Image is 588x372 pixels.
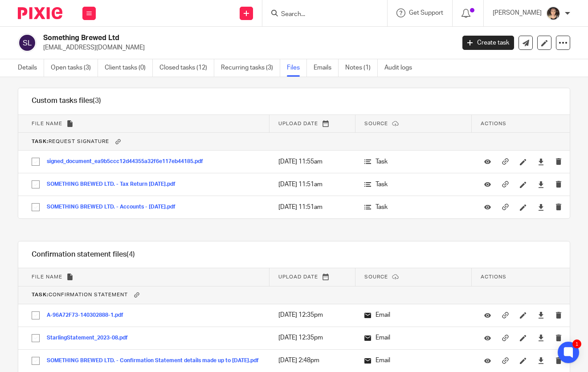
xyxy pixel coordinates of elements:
[51,59,98,77] a: Open tasks (3)
[280,11,360,19] input: Search
[27,352,44,369] input: Select
[278,121,318,126] span: Upload date
[538,333,544,342] a: Download
[93,97,101,104] span: (3)
[27,176,44,193] input: Select
[47,204,182,210] button: SOMETHING BREWED LTD. - Accounts - [DATE].pdf
[384,59,419,77] a: Audit logs
[47,358,265,364] button: SOMETHING BREWED LTD. - Confirmation Statement details made up to [DATE].pdf
[481,121,506,126] span: Actions
[462,36,514,50] a: Create task
[47,312,130,319] button: A-96A72F73-140302888-1.pdf
[364,356,463,365] p: Email
[43,33,368,43] h2: Something Brewed Ltd
[538,203,544,212] a: Download
[278,333,347,342] p: [DATE] 12:35pm
[18,7,62,19] img: Pixie
[32,293,128,298] span: Confirmation statement
[364,203,463,212] p: Task
[32,139,49,144] b: Task:
[314,59,339,77] a: Emails
[32,139,109,144] span: Request signature
[18,59,44,77] a: Details
[32,274,62,279] span: File name
[32,293,49,298] b: Task:
[364,157,463,166] p: Task
[278,311,347,319] p: [DATE] 12:35pm
[364,333,463,342] p: Email
[538,356,544,365] a: Download
[364,121,388,126] span: Source
[27,307,44,324] input: Select
[27,330,44,347] input: Select
[47,181,182,188] button: SOMETHING BREWED LTD. - Tax Return [DATE].pdf
[364,311,463,319] p: Email
[221,59,280,77] a: Recurring tasks (3)
[127,251,135,258] span: (4)
[481,274,506,279] span: Actions
[18,33,37,52] img: svg%3E
[345,59,378,77] a: Notes (1)
[159,59,214,77] a: Closed tasks (12)
[538,311,544,319] a: Download
[47,335,135,341] button: StarlingStatement_2023-08.pdf
[278,356,347,365] p: [DATE] 2:48pm
[105,59,153,77] a: Client tasks (0)
[364,274,388,279] span: Source
[364,180,463,189] p: Task
[27,153,44,170] input: Select
[32,121,62,126] span: File name
[572,339,581,348] div: 1
[278,157,347,166] p: [DATE] 11:55am
[287,59,307,77] a: Files
[27,199,44,216] input: Select
[546,6,560,20] img: 324535E6-56EA-408B-A48B-13C02EA99B5D.jpeg
[47,159,210,165] button: signed_document_ea9b5ccc12d44355a32f6e117eb44185.pdf
[278,203,347,212] p: [DATE] 11:51am
[43,43,449,52] p: [EMAIL_ADDRESS][DOMAIN_NAME]
[538,180,544,189] a: Download
[278,274,318,279] span: Upload date
[538,157,544,166] a: Download
[32,250,135,259] h1: Confirmation statement files
[409,10,443,16] span: Get Support
[493,8,542,17] p: [PERSON_NAME]
[32,96,101,106] h1: Custom tasks files
[278,180,347,189] p: [DATE] 11:51am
